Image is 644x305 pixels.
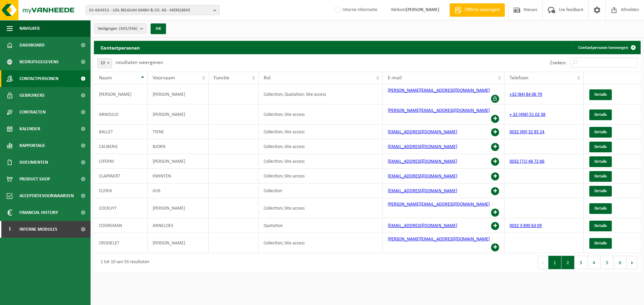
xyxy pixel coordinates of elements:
button: 4 [588,256,601,269]
td: BJORN [148,139,209,154]
a: [EMAIL_ADDRESS][DOMAIN_NAME] [388,159,457,164]
span: Rol [264,75,271,81]
td: COOREMAN [94,218,148,233]
a: 0032 3 890 63 09 [509,223,542,228]
button: 5 [601,256,614,269]
a: [EMAIL_ADDRESS][DOMAIN_NAME] [388,130,457,135]
strong: [PERSON_NAME] [406,7,439,12]
td: CROISELET [94,233,148,253]
td: [PERSON_NAME] [148,84,209,104]
span: Details [594,174,607,178]
span: Financial History [19,204,58,221]
span: Details [594,224,607,228]
span: Product Shop [19,171,50,187]
label: Zoeken: [550,60,567,66]
a: Details [589,142,612,152]
a: Details [589,221,612,231]
td: ANNELOES [148,218,209,233]
a: [EMAIL_ADDRESS][DOMAIN_NAME] [388,223,457,228]
span: Details [594,130,607,134]
span: Vestigingen [98,24,138,34]
a: Offerte aanvragen [449,3,505,17]
span: Contracten [19,104,46,121]
a: Details [589,238,612,249]
td: Collection; Site access [259,154,383,169]
td: CAUBERG [94,139,148,154]
button: 01-064952 - LIDL BELGIUM GMBH & CO. KG - MERELBEKE [86,5,220,15]
a: Details [589,186,612,197]
a: Details [589,203,612,214]
td: CLERIX [94,183,148,198]
span: Documenten [19,154,48,171]
span: Naam [99,75,112,81]
span: Functie [214,75,229,81]
a: [PERSON_NAME][EMAIL_ADDRESS][DOMAIN_NAME] [388,88,490,93]
count: (345/346) [119,26,138,31]
label: Interne informatie [333,5,377,15]
a: 0032 (89) 32 85 24 [509,130,544,135]
span: Details [594,92,607,97]
span: 10 [98,59,112,68]
button: 3 [575,256,588,269]
span: 10 [97,58,112,68]
td: Collection [259,183,383,198]
h2: Contactpersonen [94,41,147,54]
span: Voornaam [153,75,175,81]
td: Collection; Site access [259,233,383,253]
span: Gebruikers [19,87,45,104]
button: 1 [548,256,561,269]
a: [PERSON_NAME][EMAIL_ADDRESS][DOMAIN_NAME] [388,237,490,242]
td: [PERSON_NAME] [148,233,209,253]
span: Dashboard [19,37,45,54]
td: TIENE [148,125,209,139]
span: Rapportage [19,137,45,154]
td: [PERSON_NAME] [148,104,209,125]
td: Collection; Site access [259,104,383,125]
span: E-mail [388,75,402,81]
a: Details [589,156,612,167]
span: Details [594,112,607,117]
td: CIFERNI [94,154,148,169]
span: Bedrijfsgegevens [19,54,59,70]
span: Kalender [19,121,40,137]
span: Details [594,206,607,211]
span: Details [594,159,607,164]
button: 2 [561,256,575,269]
td: [PERSON_NAME] [94,84,148,104]
a: 0032 (71) 46 72 66 [509,159,544,164]
a: [PERSON_NAME][EMAIL_ADDRESS][DOMAIN_NAME] [388,202,490,207]
td: [PERSON_NAME] [148,154,209,169]
a: [EMAIL_ADDRESS][DOMAIN_NAME] [388,174,457,179]
td: Quotation [259,218,383,233]
td: KWINTEN [148,169,209,183]
div: 1 tot 10 van 53 resultaten [97,256,149,269]
button: Next [627,256,637,269]
a: Contactpersoon toevoegen [573,41,640,54]
td: Collection; Site access [259,169,383,183]
a: [EMAIL_ADDRESS][DOMAIN_NAME] [388,144,457,149]
a: +32 (84) 84 06 79 [509,92,542,97]
span: Contactpersonen [19,70,58,87]
span: Interne modules [19,221,57,238]
a: Details [589,109,612,120]
td: Collection; Site access [259,125,383,139]
a: Details [589,171,612,182]
span: Details [594,189,607,193]
a: Details [589,89,612,100]
td: BALLET [94,125,148,139]
span: Acceptatievoorwaarden [19,187,74,204]
td: ARNOULD [94,104,148,125]
label: resultaten weergeven [115,60,163,65]
a: + 32 (496) 51 02 38 [509,112,545,117]
td: CLAPPAERT [94,169,148,183]
td: [PERSON_NAME] [148,198,209,218]
td: Collection; Site access [259,198,383,218]
span: Telefoon [509,75,528,81]
button: Vestigingen(345/346) [94,23,147,33]
td: Collection; Site access [259,139,383,154]
td: Collection; Quotation; Site access [259,84,383,104]
span: Navigatie [19,20,40,37]
button: 6 [614,256,627,269]
span: I [7,221,13,238]
td: COCKUYT [94,198,148,218]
